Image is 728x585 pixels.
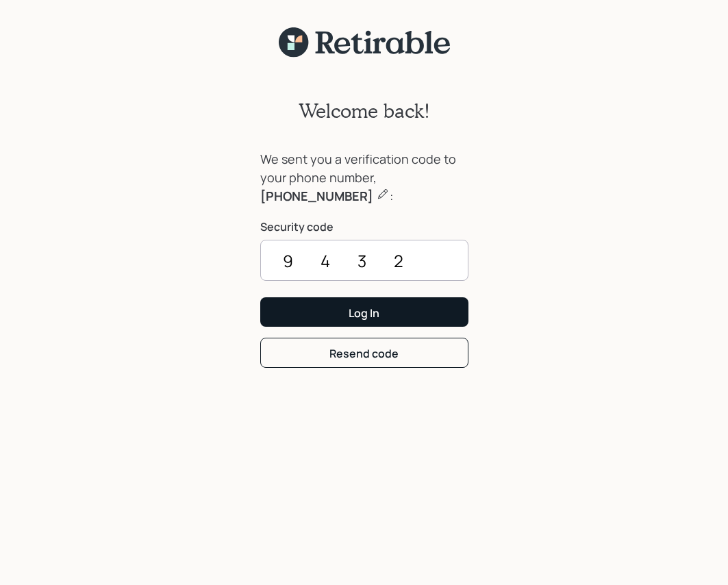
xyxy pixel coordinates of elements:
[260,219,468,234] label: Security code
[349,306,379,321] div: Log In
[260,240,468,281] input: ••••
[260,188,373,204] b: [PHONE_NUMBER]
[260,150,468,206] div: We sent you a verification code to your phone number, :
[260,297,468,327] button: Log In
[299,99,430,123] h2: Welcome back!
[260,338,468,367] button: Resend code
[329,346,399,361] div: Resend code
